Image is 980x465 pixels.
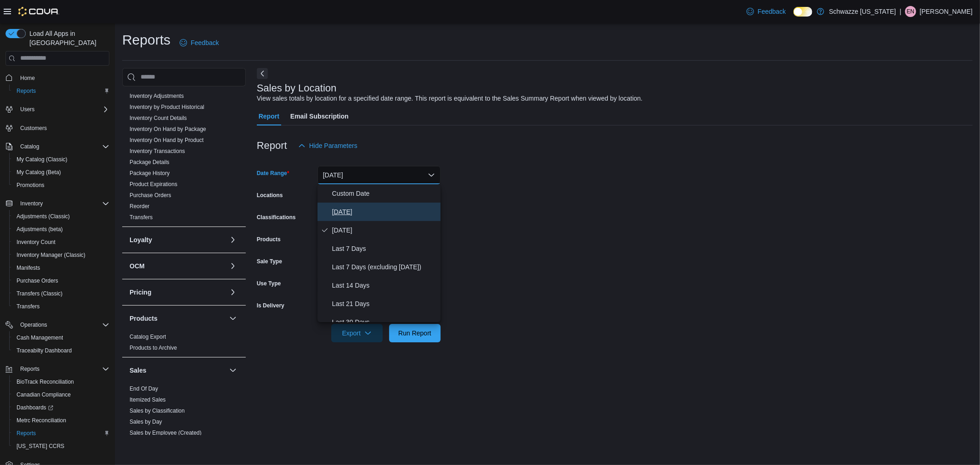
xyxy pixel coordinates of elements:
[9,375,113,388] button: BioTrack Reconciliation
[905,6,916,17] div: Evalise Nieves
[13,288,109,299] span: Transfers (Classic)
[227,287,238,298] button: Pricing
[257,258,282,265] label: Sale Type
[13,402,109,413] span: Dashboards
[130,314,158,323] h3: Products
[130,125,206,133] span: Inventory On Hand by Package
[130,418,162,425] span: Sales by Day
[257,170,289,177] label: Date Range
[793,17,794,17] span: Dark Mode
[13,345,109,356] span: Traceabilty Dashboard
[130,114,187,122] span: Inventory Count Details
[227,234,238,245] button: Loyalty
[13,332,109,343] span: Cash Management
[257,280,281,287] label: Use Type
[332,206,437,217] span: [DATE]
[130,181,177,187] a: Product Expirations
[295,136,361,155] button: Hide Parameters
[17,319,109,330] span: Operations
[13,389,74,400] a: Canadian Compliance
[130,397,166,403] a: Itemized Sales
[176,34,222,52] a: Feedback
[9,440,113,453] button: [US_STATE] CCRS
[13,167,109,178] span: My Catalog (Beta)
[9,388,113,401] button: Canadian Compliance
[13,415,70,426] a: Metrc Reconciliation
[398,329,431,338] span: Run Report
[17,104,38,115] button: Users
[17,226,63,233] span: Adjustments (beta)
[17,363,43,374] button: Reports
[20,365,40,373] span: Reports
[130,366,226,375] button: Sales
[122,331,246,357] div: Products
[130,192,171,198] a: Purchase Orders
[13,288,66,299] a: Transfers (Classic)
[9,287,113,300] button: Transfers (Classic)
[20,125,47,132] span: Customers
[13,237,109,248] span: Inventory Count
[13,402,57,413] a: Dashboards
[829,6,896,17] p: Schwazze [US_STATE]
[17,442,64,450] span: [US_STATE] CCRS
[130,235,152,244] h3: Loyalty
[130,203,149,210] span: Reorder
[17,290,62,297] span: Transfers (Classic)
[13,167,65,178] a: My Catalog (Beta)
[13,262,44,273] a: Manifests
[9,344,113,357] button: Traceabilty Dashboard
[257,94,643,103] div: View sales totals by location for a specified date range. This report is equivalent to the Sales ...
[130,396,166,403] span: Itemized Sales
[9,210,113,223] button: Adjustments (Classic)
[13,85,40,96] a: Reports
[17,73,39,84] a: Home
[130,419,162,425] a: Sales by Day
[9,249,113,261] button: Inventory Manager (Classic)
[130,159,170,166] span: Package Details
[257,302,284,309] label: Is Delivery
[17,169,61,176] span: My Catalog (Beta)
[130,344,177,352] span: Products to Archive
[257,192,283,199] label: Locations
[227,313,238,324] button: Products
[13,376,78,387] a: BioTrack Reconciliation
[130,385,158,392] span: End Of Day
[2,318,113,331] button: Operations
[17,123,51,134] a: Customers
[332,225,437,236] span: [DATE]
[130,288,151,297] h3: Pricing
[17,319,51,330] button: Operations
[17,72,109,84] span: Home
[17,198,109,209] span: Inventory
[130,104,204,110] a: Inventory by Product Historical
[13,345,75,356] a: Traceabilty Dashboard
[17,213,70,220] span: Adjustments (Classic)
[17,104,109,115] span: Users
[130,136,204,144] span: Inventory On Hand by Product
[309,141,357,150] span: Hide Parameters
[17,430,36,437] span: Reports
[17,238,56,246] span: Inventory Count
[130,192,171,199] span: Purchase Orders
[332,188,437,199] span: Custom Date
[13,301,43,312] a: Transfers
[17,391,71,398] span: Canadian Compliance
[317,184,441,322] div: Select listbox
[130,288,226,297] button: Pricing
[130,214,153,221] a: Transfers
[13,154,109,165] span: My Catalog (Classic)
[20,143,39,150] span: Catalog
[9,261,113,274] button: Manifests
[130,345,177,351] a: Products to Archive
[13,250,89,261] a: Inventory Manager (Classic)
[130,408,185,414] a: Sales by Classification
[17,141,43,152] button: Catalog
[9,274,113,287] button: Purchase Orders
[332,298,437,309] span: Last 21 Days
[13,85,109,96] span: Reports
[17,141,109,152] span: Catalog
[130,181,177,188] span: Product Expirations
[317,166,441,184] button: [DATE]
[130,170,170,176] a: Package History
[13,376,109,387] span: BioTrack Reconciliation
